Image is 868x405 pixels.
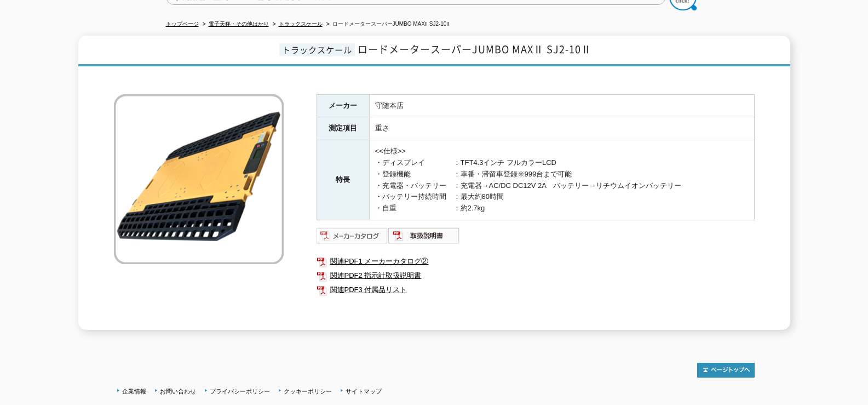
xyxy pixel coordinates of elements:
span: ロードメータースーパーJUMBO MAXⅡ SJ2-10Ⅱ [358,42,591,56]
a: クッキーポリシー [284,388,332,395]
a: 企業情報 [122,388,146,395]
img: ロードメータースーパーJUMBO MAXⅡ SJ2-10Ⅱ [114,94,284,264]
a: トップページ [166,21,199,27]
th: 測定項目 [317,117,369,140]
span: トラックスケール [279,43,355,56]
th: 特長 [317,140,369,220]
a: 電子天秤・その他はかり [209,21,269,27]
a: トラックスケール [279,21,323,27]
a: サイトマップ [346,388,382,395]
td: 重さ [369,117,754,140]
td: 守随本店 [369,94,754,117]
img: 取扱説明書 [388,227,460,244]
li: ロードメータースーパーJUMBO MAXⅡ SJ2-10Ⅱ [324,19,450,30]
th: メーカー [317,94,369,117]
td: <<仕様>> ・ディスプレイ ：TFT4.3インチ フルカラーLCD ・登録機能 ：車番・滞留車登録※999台まで可能 ・充電器・バッテリー ：充電器→AC/DC DC12V 2A バッテリー→... [369,140,754,220]
a: プライバシーポリシー [210,388,270,395]
img: メーカーカタログ [317,227,388,244]
a: 取扱説明書 [388,234,460,242]
img: トップページへ [697,363,755,378]
a: メーカーカタログ [317,234,388,242]
a: 関連PDF1 メーカーカタログ② [317,254,755,269]
a: お問い合わせ [160,388,196,395]
a: 関連PDF2 指示計取扱説明書 [317,269,755,283]
a: 関連PDF3 付属品リスト [317,283,755,297]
